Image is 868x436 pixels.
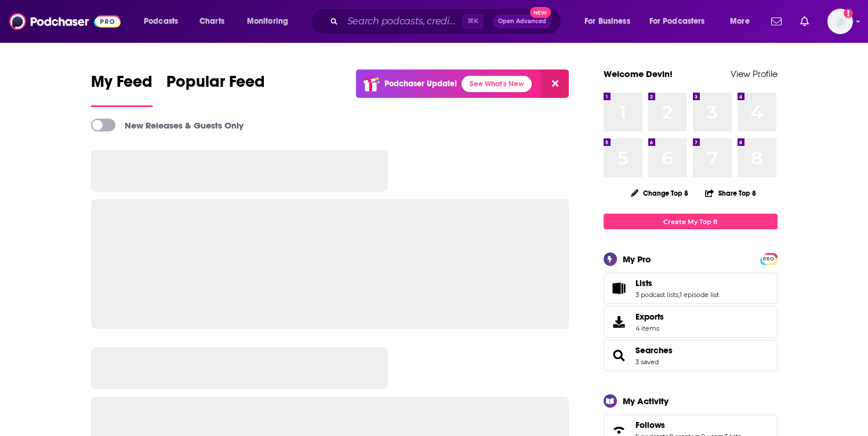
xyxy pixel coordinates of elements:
svg: Add a profile image [844,9,853,18]
button: open menu [722,12,764,31]
button: Change Top 8 [624,186,696,200]
a: Lists [608,280,631,296]
span: Lists [604,273,778,304]
a: My Feed [91,72,152,107]
button: Show profile menu [827,9,853,34]
span: Exports [608,314,631,330]
a: PRO [762,254,776,263]
div: My Activity [623,395,669,406]
button: Open AdvancedNew [493,14,551,28]
a: 3 podcast lists [635,291,678,299]
a: Follows [635,420,741,430]
a: Welcome Devin! [604,68,673,79]
span: Exports [635,312,664,322]
a: 1 episode list [680,291,719,299]
span: Charts [199,13,224,30]
a: Searches [635,345,673,356]
span: Follows [635,420,665,430]
span: My Feed [91,72,152,98]
div: My Pro [623,254,651,265]
a: 3 saved [635,358,659,366]
span: ⌘ K [462,14,484,29]
span: Podcasts [144,13,178,30]
span: More [730,13,750,30]
a: Show notifications dropdown [796,12,813,31]
span: , [678,291,680,299]
a: Popular Feed [166,72,265,107]
button: open menu [239,12,303,31]
span: 4 items [635,324,664,332]
a: See What's New [462,76,532,92]
span: Logged in as sschroeder [827,9,853,34]
input: Search podcasts, credits, & more... [343,12,462,31]
button: Share Top 8 [704,182,757,204]
a: Searches [608,347,631,364]
a: View Profile [731,68,778,79]
button: open menu [576,12,645,31]
div: Search podcasts, credits, & more... [322,8,572,35]
button: open menu [642,12,722,31]
span: For Podcasters [649,13,705,30]
span: New [530,7,551,18]
span: Popular Feed [166,72,265,98]
span: For Business [584,13,630,30]
p: Podchaser Update! [384,79,457,89]
a: Lists [635,278,719,288]
span: Lists [635,278,652,288]
a: New Releases & Guests Only [91,119,244,131]
span: Searches [604,340,778,371]
a: Exports [604,306,778,338]
a: Show notifications dropdown [767,12,786,31]
span: Open Advanced [498,19,546,24]
img: User Profile [827,9,853,34]
img: Podchaser - Follow, Share and Rate Podcasts [9,10,121,32]
button: open menu [136,12,193,31]
span: Monitoring [247,13,288,30]
a: Create My Top 8 [604,214,778,229]
a: Charts [192,12,231,31]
